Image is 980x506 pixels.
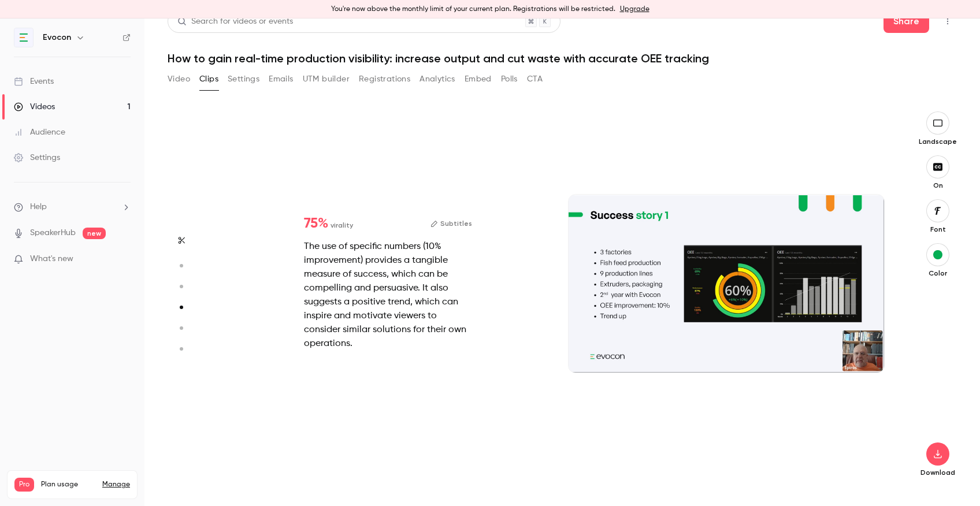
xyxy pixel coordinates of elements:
[177,16,293,28] div: Search for videos or events
[30,227,76,239] a: SpeakerHub
[168,70,190,88] button: Video
[919,269,956,278] p: Color
[620,5,649,14] a: Upgrade
[228,70,259,88] button: Settings
[304,240,472,351] div: The use of specific numbers (10% improvement) provides a tangible measure of success, which can b...
[30,253,73,265] span: What's new
[420,70,455,88] button: Analytics
[919,137,957,146] p: Landscape
[527,70,543,88] button: CTA
[919,468,956,477] p: Download
[938,12,957,31] button: Top Bar Actions
[303,70,350,88] button: UTM builder
[331,220,353,230] span: virality
[14,28,33,47] img: Evocon
[168,51,957,65] h1: How to gain real-time production visibility: increase output and cut waste with accurate OEE trac...
[359,70,410,88] button: Registrations
[83,228,106,239] span: new
[304,217,328,230] span: 75 %
[14,127,65,138] div: Audience
[501,70,518,88] button: Polls
[919,181,956,190] p: On
[14,152,60,163] div: Settings
[269,70,293,88] button: Emails
[430,217,472,230] button: Subtitles
[465,70,492,88] button: Embed
[117,254,131,265] iframe: Noticeable Trigger
[199,70,218,88] button: Clips
[30,201,47,213] span: Help
[43,32,71,43] h6: Evocon
[884,10,929,33] button: Share
[14,201,131,213] li: help-dropdown-opener
[919,225,956,234] p: Font
[102,480,130,489] a: Manage
[14,76,54,87] div: Events
[14,101,55,113] div: Videos
[41,480,95,489] span: Plan usage
[14,478,34,492] span: Pro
